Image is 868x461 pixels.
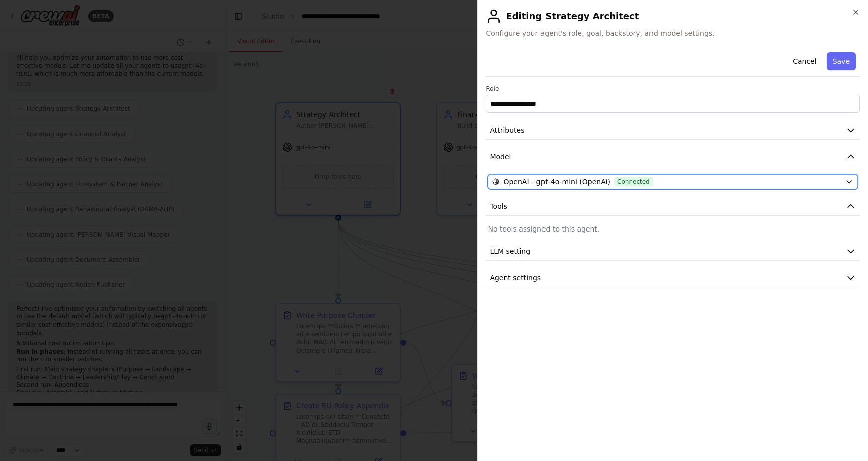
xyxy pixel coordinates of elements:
[486,85,860,93] label: Role
[486,28,860,38] span: Configure your agent's role, goal, backstory, and model settings.
[490,246,530,256] span: LLM setting
[488,224,858,234] p: No tools assigned to this agent.
[488,174,858,189] button: OpenAI - gpt-4o-mini (OpenAi)Connected
[486,148,860,166] button: Model
[490,201,507,211] span: Tools
[827,52,856,70] button: Save
[486,269,860,287] button: Agent settings
[503,177,610,187] span: OpenAI - gpt-4o-mini (OpenAi)
[486,197,860,216] button: Tools
[486,121,860,140] button: Attributes
[787,52,822,70] button: Cancel
[486,8,860,24] h2: Editing Strategy Architect
[490,152,511,162] span: Model
[490,125,524,135] span: Attributes
[614,177,653,187] span: Connected
[486,242,860,261] button: LLM setting
[490,273,541,283] span: Agent settings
